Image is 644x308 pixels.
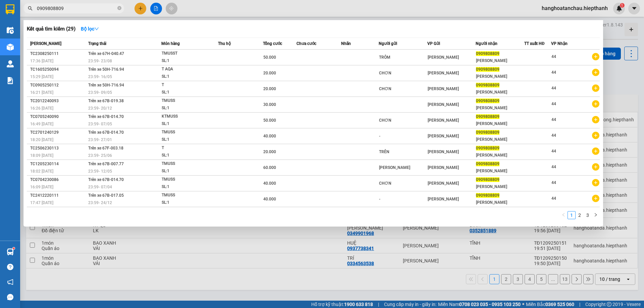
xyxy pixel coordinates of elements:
[7,44,14,51] img: warehouse-icon
[263,165,276,170] span: 60.000
[379,70,427,77] div: CHƠN
[88,130,124,135] span: Trên xe 67B-014.70
[428,86,459,91] span: [PERSON_NAME]
[476,177,499,182] span: 0909808809
[551,149,556,153] span: 44
[162,120,212,128] div: SL: 1
[88,200,112,205] span: 23:59 - 24/12
[427,41,440,46] span: VP Gửi
[263,134,276,138] span: 40.000
[162,136,212,143] div: SL: 1
[88,122,112,126] span: 23:59 - 07/05
[476,73,524,80] div: [PERSON_NAME]
[162,105,212,112] div: SL: 1
[162,160,212,168] div: TMUSS
[162,57,212,65] div: SL: 1
[88,153,112,158] span: 23:59 - 25/06
[592,69,599,76] span: plus-circle
[592,211,600,219] li: Next Page
[162,183,212,191] div: SL: 1
[524,41,545,46] span: TT xuất HĐ
[592,132,599,139] span: plus-circle
[30,98,86,105] div: TC2012240093
[30,169,53,174] span: 18:02 [DATE]
[162,176,212,183] div: TMUSS
[7,294,13,300] span: message
[476,114,499,119] span: 0909808809
[263,55,276,60] span: 50.000
[263,181,276,186] span: 40.000
[30,82,86,89] div: TC0905250112
[428,134,459,138] span: [PERSON_NAME]
[162,97,212,105] div: TMUSS
[30,90,53,95] span: 16:21 [DATE]
[81,26,99,32] strong: Bộ lọc
[162,113,212,120] div: KTMUSS
[551,180,556,185] span: 44
[379,164,427,171] div: [PERSON_NAME]
[7,279,13,285] span: notification
[379,85,427,93] div: CHƠN
[379,133,427,140] div: -
[30,113,86,120] div: TC0705240090
[476,130,499,135] span: 0909808809
[263,71,276,75] span: 20.000
[88,193,124,198] span: Trên xe 67B-017.05
[297,41,316,46] span: Chưa cước
[476,120,524,127] div: [PERSON_NAME]
[476,152,524,159] div: [PERSON_NAME]
[263,86,276,91] span: 20.000
[37,5,116,12] input: Tìm tên, số ĐT hoặc mã đơn
[13,247,15,249] sup: 1
[568,211,575,219] a: 1
[559,211,568,219] li: Previous Page
[476,105,524,112] div: [PERSON_NAME]
[30,185,53,189] span: 16:09 [DATE]
[162,81,212,89] div: T
[30,122,53,126] span: 16:49 [DATE]
[428,149,459,154] span: [PERSON_NAME]
[263,118,276,123] span: 50.000
[30,129,86,136] div: TC2701240129
[30,59,53,63] span: 17:36 [DATE]
[551,165,556,169] span: 44
[561,213,566,217] span: left
[592,147,599,155] span: plus-circle
[263,197,276,201] span: 40.000
[559,211,568,219] button: left
[551,70,556,75] span: 44
[27,25,75,33] h3: Kết quả tìm kiếm ( 29 )
[476,136,524,143] div: [PERSON_NAME]
[30,176,86,183] div: TC0704230086
[88,41,106,46] span: Trạng thái
[428,102,459,107] span: [PERSON_NAME]
[162,89,212,96] div: SL: 1
[75,23,104,34] button: Bộ lọcdown
[476,168,524,175] div: [PERSON_NAME]
[88,83,124,87] span: Trên xe 50H-716.94
[263,102,276,107] span: 30.000
[379,41,397,46] span: Người gửi
[162,152,212,159] div: SL: 1
[88,114,124,119] span: Trên xe 67B-014.70
[94,26,99,31] span: down
[551,117,556,122] span: 44
[263,149,276,154] span: 20.000
[88,90,112,95] span: 23:59 - 09/05
[476,51,499,56] span: 0909808809
[30,74,53,79] span: 15:29 [DATE]
[428,118,459,123] span: [PERSON_NAME]
[162,199,212,206] div: SL: 1
[30,200,53,205] span: 17:47 [DATE]
[576,211,583,219] a: 2
[28,6,33,11] span: search
[162,144,212,152] div: T
[551,41,568,46] span: VP Nhận
[7,27,14,34] img: warehouse-icon
[476,99,499,103] span: 0909808809
[88,99,124,103] span: Trên xe 67B-019.38
[263,41,282,46] span: Tổng cước
[476,57,524,64] div: [PERSON_NAME]
[476,83,499,87] span: 0909808809
[7,77,14,84] img: solution-icon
